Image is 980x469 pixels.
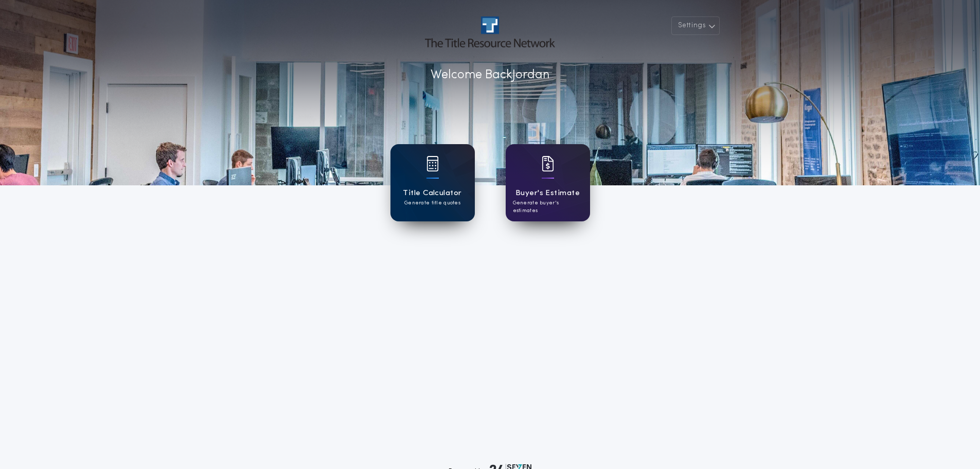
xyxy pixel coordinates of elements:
h1: Title Calculator [403,187,461,199]
h1: Buyer's Estimate [515,187,580,199]
button: Settings [671,16,720,35]
a: card iconTitle CalculatorGenerate title quotes [390,144,475,221]
img: card icon [426,156,439,171]
img: card icon [542,156,554,171]
img: account-logo [425,16,555,47]
a: card iconBuyer's EstimateGenerate buyer's estimates [506,144,590,221]
p: Generate buyer's estimates [513,199,583,215]
p: Welcome Back Jordan [431,66,549,84]
p: Generate title quotes [404,199,460,207]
